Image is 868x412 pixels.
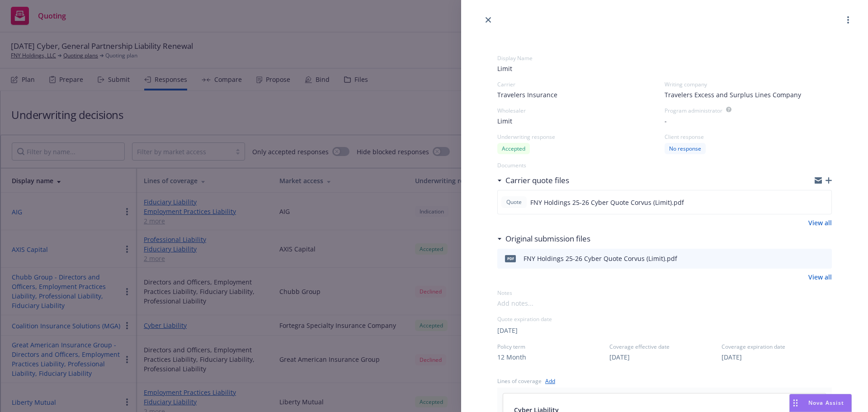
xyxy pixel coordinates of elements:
[609,352,630,362] button: [DATE]
[497,107,665,114] div: Wholesaler
[665,107,722,114] div: Program administrator
[808,399,844,407] span: Nova Assist
[497,175,569,186] div: Carrier quote files
[497,161,832,169] div: Documents
[545,376,555,386] a: Add
[806,253,813,264] button: download file
[497,343,608,350] span: Policy term
[497,133,665,141] div: Underwriting response
[665,133,832,141] div: Client response
[665,143,706,154] div: No response
[505,255,516,262] span: pdf
[505,233,590,245] h3: Original submission files
[820,197,828,208] button: preview file
[808,218,832,227] a: View all
[497,352,526,362] button: 12 Month
[722,343,832,350] span: Coverage expiration date
[497,315,832,323] div: Quote expiration date
[497,233,590,245] div: Original submission files
[497,289,832,297] div: Notes
[483,14,494,25] a: close
[665,81,832,88] div: Writing company
[497,81,665,88] div: Carrier
[497,326,518,335] button: [DATE]
[505,198,523,206] span: Quote
[497,54,832,62] div: Display Name
[805,197,812,208] button: download file
[665,116,667,126] span: -
[497,90,557,99] span: Travelers Insurance
[722,352,742,362] button: [DATE]
[820,253,828,264] button: preview file
[790,394,801,412] div: Drag to move
[808,272,832,282] a: View all
[497,377,542,385] div: Lines of coverage
[665,90,801,99] span: Travelers Excess and Surplus Lines Company
[609,343,720,350] span: Coverage effective date
[789,394,852,412] button: Nova Assist
[505,175,569,186] h3: Carrier quote files
[497,116,512,126] span: Limit
[530,198,684,207] span: FNY Holdings 25-26 Cyber Quote Corvus (Limit).pdf
[497,64,832,73] span: Limit
[497,143,530,154] div: Accepted
[524,254,677,263] div: FNY Holdings 25-26 Cyber Quote Corvus (Limit).pdf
